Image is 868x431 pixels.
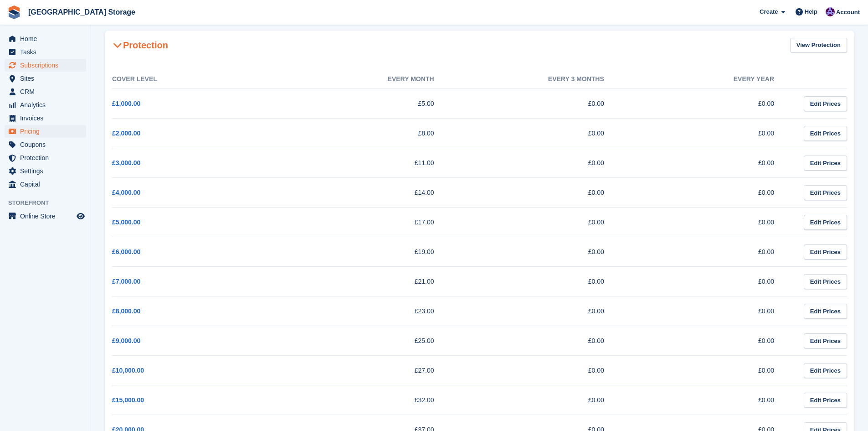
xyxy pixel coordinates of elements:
[282,356,452,385] td: £27.00
[112,396,144,404] a: £15,000.00
[452,70,622,89] th: Every 3 months
[282,237,452,267] td: £19.00
[112,248,140,255] a: £6,000.00
[20,59,75,72] span: Subscriptions
[20,99,75,111] span: Analytics
[282,89,452,119] td: £5.00
[112,130,140,137] a: £2,000.00
[622,148,792,178] td: £0.00
[622,178,792,208] td: £0.00
[5,59,86,72] a: menu
[20,138,75,151] span: Coupons
[804,244,847,260] a: Edit Prices
[112,159,140,166] a: £3,000.00
[622,237,792,267] td: £0.00
[282,296,452,326] td: £23.00
[282,326,452,356] td: £25.00
[282,267,452,296] td: £21.00
[805,7,817,16] span: Help
[804,96,847,111] a: Edit Prices
[5,85,86,98] a: menu
[20,112,75,125] span: Invoices
[5,32,86,45] a: menu
[112,278,140,285] a: £7,000.00
[804,393,847,408] a: Edit Prices
[452,178,622,208] td: £0.00
[804,274,847,289] a: Edit Prices
[804,156,847,171] a: Edit Prices
[20,46,75,58] span: Tasks
[622,296,792,326] td: £0.00
[112,40,168,51] h2: Protection
[452,208,622,237] td: £0.00
[804,126,847,141] a: Edit Prices
[622,89,792,119] td: £0.00
[452,119,622,148] td: £0.00
[5,72,86,85] a: menu
[760,7,778,16] span: Create
[452,356,622,385] td: £0.00
[622,70,792,89] th: Every year
[112,189,140,196] a: £4,000.00
[5,165,86,177] a: menu
[452,326,622,356] td: £0.00
[5,138,86,151] a: menu
[452,267,622,296] td: £0.00
[20,178,75,191] span: Capital
[622,356,792,385] td: £0.00
[804,304,847,319] a: Edit Prices
[112,367,144,374] a: £10,000.00
[622,326,792,356] td: £0.00
[452,385,622,415] td: £0.00
[20,165,75,177] span: Settings
[5,46,86,58] a: menu
[5,99,86,111] a: menu
[8,198,91,208] span: Storefront
[20,72,75,85] span: Sites
[826,7,835,16] img: Hollie Harvey
[452,89,622,119] td: £0.00
[75,211,86,222] a: Preview store
[452,237,622,267] td: £0.00
[282,70,452,89] th: Every month
[112,70,282,89] th: Cover Level
[452,296,622,326] td: £0.00
[452,148,622,178] td: £0.00
[20,151,75,164] span: Protection
[112,307,140,315] a: £8,000.00
[282,208,452,237] td: £17.00
[20,32,75,45] span: Home
[20,125,75,138] span: Pricing
[790,38,847,53] a: View Protection
[25,5,139,20] a: [GEOGRAPHIC_DATA] Storage
[622,267,792,296] td: £0.00
[622,385,792,415] td: £0.00
[282,178,452,208] td: £14.00
[20,210,75,223] span: Online Store
[7,5,21,19] img: stora-icon-8386f47178a22dfd0bd8f6a31ec36ba5ce8667c1dd55bd0f319d3a0aa187defe.svg
[5,112,86,125] a: menu
[282,119,452,148] td: £8.00
[622,119,792,148] td: £0.00
[804,363,847,378] a: Edit Prices
[282,385,452,415] td: £32.00
[5,125,86,138] a: menu
[804,333,847,348] a: Edit Prices
[282,148,452,178] td: £11.00
[804,185,847,200] a: Edit Prices
[622,208,792,237] td: £0.00
[112,100,140,107] a: £1,000.00
[5,178,86,191] a: menu
[5,151,86,164] a: menu
[836,8,860,17] span: Account
[20,85,75,98] span: CRM
[112,218,140,226] a: £5,000.00
[804,215,847,230] a: Edit Prices
[112,337,140,344] a: £9,000.00
[5,210,86,223] a: menu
